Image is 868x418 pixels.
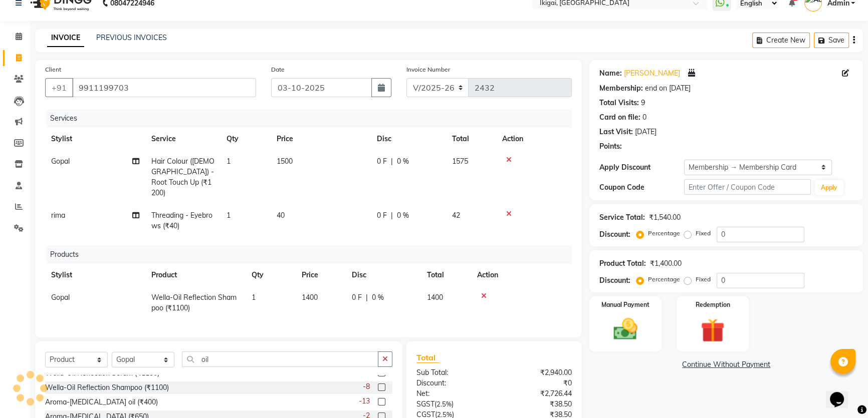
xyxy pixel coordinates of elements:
[46,109,579,128] div: Services
[45,128,145,150] th: Stylist
[366,292,368,303] span: |
[46,245,579,264] div: Products
[352,292,362,303] span: 0 F
[599,68,622,79] div: Name:
[409,388,494,399] div: Net:
[421,264,471,286] th: Total
[406,65,450,74] label: Invoice Number
[145,128,221,150] th: Service
[409,378,494,388] div: Discount:
[642,112,646,123] div: 0
[359,396,370,406] span: -13
[650,258,682,269] div: ₹1,400.00
[641,98,645,108] div: 9
[624,68,680,79] a: [PERSON_NAME]
[815,180,843,195] button: Apply
[277,157,293,166] span: 1500
[363,381,370,392] span: -8
[599,162,684,173] div: Apply Discount
[96,33,167,42] a: PREVIOUS INVOICES
[221,128,271,150] th: Qty
[649,212,681,223] div: ₹1,540.00
[599,127,633,137] div: Last Visit:
[227,211,231,220] span: 1
[51,211,65,220] span: rima
[47,29,84,47] a: INVOICE
[599,258,646,269] div: Product Total:
[696,229,711,238] label: Fixed
[371,128,446,150] th: Disc
[372,292,384,303] span: 0 %
[72,78,256,97] input: Search by Name/Mobile/Email/Code
[409,367,494,378] div: Sub Total:
[391,156,393,167] span: |
[814,33,849,48] button: Save
[452,157,468,166] span: 1575
[494,378,579,388] div: ₹0
[599,182,684,193] div: Coupon Code
[452,211,460,220] span: 42
[648,229,680,238] label: Percentage
[45,264,145,286] th: Stylist
[645,83,691,94] div: end on [DATE]
[271,65,285,74] label: Date
[599,83,643,94] div: Membership:
[246,264,296,286] th: Qty
[496,128,572,150] th: Action
[696,300,730,309] label: Redemption
[599,275,630,286] div: Discount:
[494,399,579,409] div: ₹38.50
[45,65,61,74] label: Client
[752,33,810,48] button: Create New
[409,399,494,409] div: ( )
[693,315,732,345] img: _gift.svg
[648,275,680,284] label: Percentage
[599,141,622,152] div: Points:
[45,78,73,97] button: +91
[277,211,285,220] span: 40
[45,397,158,407] div: Aroma-[MEDICAL_DATA] oil (₹400)
[397,210,409,221] span: 0 %
[599,112,640,123] div: Card on file:
[606,315,645,343] img: _cash.svg
[151,211,212,230] span: Threading - Eyebrows (₹40)
[601,300,649,309] label: Manual Payment
[437,400,452,408] span: 2.5%
[346,264,421,286] th: Disc
[182,351,378,367] input: Search or Scan
[391,210,393,221] span: |
[51,293,70,302] span: Gopal
[494,367,579,378] div: ₹2,940.00
[416,399,435,408] span: SGST
[145,264,246,286] th: Product
[599,229,630,240] div: Discount:
[51,157,70,166] span: Gopal
[494,388,579,399] div: ₹2,726.44
[416,352,440,363] span: Total
[826,378,858,408] iframe: chat widget
[471,264,572,286] th: Action
[296,264,346,286] th: Price
[446,128,496,150] th: Total
[227,157,231,166] span: 1
[252,293,256,302] span: 1
[599,98,639,108] div: Total Visits:
[397,156,409,167] span: 0 %
[151,293,237,312] span: Wella-Oil Reflection Shampoo (₹1100)
[591,359,861,370] a: Continue Without Payment
[427,293,443,302] span: 1400
[377,156,387,167] span: 0 F
[45,382,169,393] div: Wella-Oil Reflection Shampoo (₹1100)
[271,128,371,150] th: Price
[377,210,387,221] span: 0 F
[684,179,811,195] input: Enter Offer / Coupon Code
[151,157,214,197] span: Hair Colour ([DEMOGRAPHIC_DATA]) - Root Touch Up (₹1200)
[302,293,318,302] span: 1400
[599,212,645,223] div: Service Total:
[635,127,657,137] div: [DATE]
[696,275,711,284] label: Fixed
